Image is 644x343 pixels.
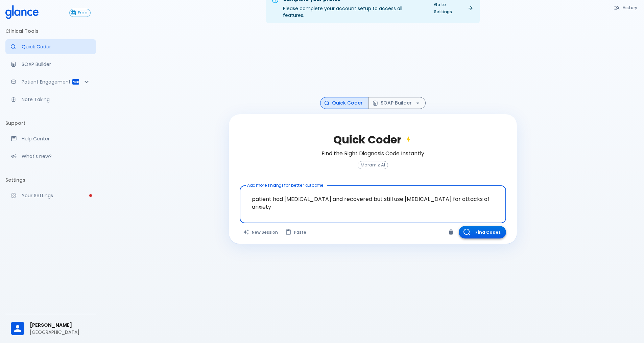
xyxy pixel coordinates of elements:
a: Moramiz: Find ICD10AM codes instantly [5,39,96,54]
button: Free [69,9,91,17]
button: History [611,3,641,13]
p: What's new? [22,153,91,160]
div: Patient Reports & Referrals [5,74,96,89]
div: [PERSON_NAME][GEOGRAPHIC_DATA] [5,317,96,340]
h6: Find the Right Diagnosis Code Instantly [321,149,424,158]
p: [GEOGRAPHIC_DATA] [30,329,91,336]
span: Moramiz AI [358,163,388,168]
span: Free [75,10,90,16]
button: Find Codes [459,226,506,238]
h2: Quick Coder [333,133,412,146]
a: Please complete account setup [5,188,96,203]
p: Patient Engagement [22,78,72,85]
li: Settings [5,172,96,188]
p: Your Settings [22,192,91,199]
button: Paste from clipboard [282,226,310,238]
p: Help Center [22,135,91,142]
a: Get help from our support team [5,131,96,146]
a: Click to view or change your subscription [69,9,96,17]
p: SOAP Builder [22,61,91,68]
button: Quick Coder [320,97,368,109]
a: Advanced note-taking [5,92,96,107]
li: Clinical Tools [5,23,96,39]
p: Quick Coder [22,43,91,50]
span: [PERSON_NAME] [30,322,91,329]
button: Clear [446,227,456,237]
li: Support [5,115,96,131]
a: Docugen: Compose a clinical documentation in seconds [5,57,96,72]
div: Recent updates and feature releases [5,149,96,164]
button: Clears all inputs and results. [240,226,282,238]
button: SOAP Builder [368,97,426,109]
p: Note Taking [22,96,91,103]
textarea: patient had [MEDICAL_DATA] and recovered but still use [MEDICAL_DATA] for attacks of anxiety [244,188,501,210]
